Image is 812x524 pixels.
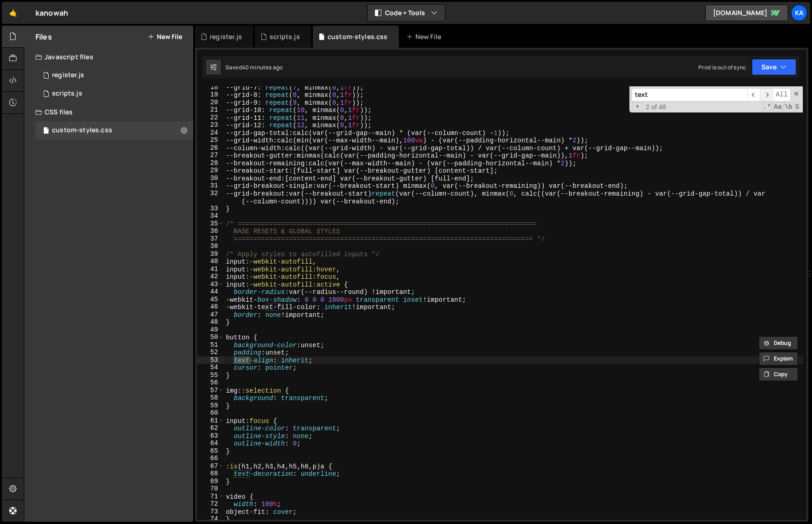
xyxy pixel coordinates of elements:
span: 2 of 48 [642,103,670,111]
div: New File [406,32,445,41]
span: ​ [760,88,773,101]
div: 40 minutes ago [242,63,282,71]
div: 9382/24789.js [35,85,193,103]
button: New File [148,33,182,40]
div: custom-styles.css [328,32,388,41]
a: Ka [791,5,807,21]
div: 9382/20687.js [35,66,193,85]
div: 46 [197,303,224,311]
h2: Files [35,32,52,42]
div: 35 [197,220,224,228]
div: 73 [197,508,224,516]
a: 🤙 [2,2,24,24]
div: 66 [197,455,224,462]
div: 49 [197,326,224,334]
div: 26 [197,144,224,152]
div: 56 [197,379,224,387]
button: Copy [759,367,798,381]
div: 38 [197,242,224,250]
div: 52 [197,349,224,356]
div: 54 [197,364,224,372]
div: scripts.js [52,90,82,98]
button: Debug [759,336,798,350]
div: 20 [197,99,224,107]
div: 33 [197,205,224,213]
div: 45 [197,296,224,304]
div: register.js [210,32,242,41]
div: 9382/20450.css [35,121,193,140]
span: Alt-Enter [772,88,791,101]
div: Javascript files [24,48,193,66]
input: Search for [632,88,747,101]
div: 21 [197,106,224,114]
div: 59 [197,402,224,410]
div: 65 [197,447,224,455]
div: 22 [197,114,224,122]
div: 40 [197,258,224,265]
div: 64 [197,439,224,447]
div: 44 [197,288,224,296]
div: 69 [197,478,224,485]
span: ​ [747,88,760,101]
div: 55 [197,372,224,379]
div: 32 [197,190,224,205]
div: 68 [197,470,224,478]
span: CaseSensitive Search [773,102,783,112]
div: register.js [52,71,84,79]
span: Toggle Replace mode [633,102,642,111]
div: 63 [197,432,224,440]
div: 18 [197,84,224,91]
div: 41 [197,265,224,273]
div: 71 [197,493,224,501]
div: 37 [197,235,224,243]
div: 57 [197,387,224,394]
div: 74 [197,515,224,523]
button: Explain [759,352,798,366]
div: kanowah [35,7,68,18]
div: 48 [197,318,224,326]
button: Code + Tools [368,5,445,21]
div: 28 [197,159,224,167]
span: Search In Selection [794,102,800,112]
div: 50 [197,333,224,341]
div: 24 [197,129,224,137]
div: 30 [197,175,224,182]
div: 34 [197,212,224,220]
div: CSS files [24,103,193,121]
div: 42 [197,273,224,281]
div: 70 [197,485,224,493]
div: 29 [197,167,224,175]
button: Save [752,59,796,75]
div: scripts.js [270,32,300,41]
div: 39 [197,250,224,258]
div: 60 [197,409,224,417]
div: 62 [197,424,224,432]
div: custom-styles.css [52,126,112,135]
div: 36 [197,227,224,235]
div: 43 [197,281,224,288]
div: Saved [225,63,282,71]
span: RegExp Search [762,102,772,112]
span: Whole Word Search [783,102,793,112]
div: 47 [197,311,224,319]
div: 51 [197,341,224,349]
div: 67 [197,462,224,470]
a: [DOMAIN_NAME] [705,5,788,21]
div: 31 [197,182,224,190]
div: 61 [197,417,224,425]
div: 25 [197,136,224,144]
div: Prod is out of sync [698,63,746,71]
div: 53 [197,356,224,364]
div: 27 [197,152,224,159]
div: 23 [197,121,224,129]
div: 19 [197,91,224,99]
div: 58 [197,394,224,402]
div: 72 [197,500,224,508]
